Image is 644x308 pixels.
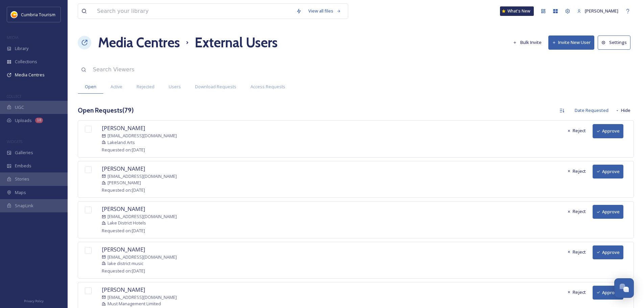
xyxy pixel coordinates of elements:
span: Media Centres [15,72,45,78]
span: Active [111,84,122,90]
span: Galleries [15,149,33,156]
span: Requested on: [DATE] [102,268,145,274]
span: Stories [15,176,29,182]
a: [PERSON_NAME] [574,4,622,18]
a: Media Centres [98,32,180,53]
span: Maps [15,189,26,196]
span: Rejected [137,84,154,90]
button: Open Chat [614,278,634,298]
span: [EMAIL_ADDRESS][DOMAIN_NAME] [108,294,177,301]
h3: Open Requests ( 79 ) [78,105,134,115]
span: COLLECT [7,94,21,99]
span: [EMAIL_ADDRESS][DOMAIN_NAME] [108,254,177,260]
button: Approve [593,286,623,300]
span: [PERSON_NAME] [102,124,145,132]
span: Download Requests [195,84,236,90]
span: Access Requests [251,84,285,90]
span: Cumbria Tourism [21,11,55,18]
a: Settings [598,35,634,49]
span: [PERSON_NAME] [585,8,618,14]
button: Approve [593,205,623,219]
span: [PERSON_NAME] [102,246,145,253]
span: [EMAIL_ADDRESS][DOMAIN_NAME] [108,173,177,180]
a: View all files [305,4,344,18]
span: Users [169,84,181,90]
button: Approve [593,124,623,138]
span: [PERSON_NAME] [102,286,145,293]
div: 18 [35,118,43,123]
span: [PERSON_NAME] [102,205,145,213]
a: Privacy Policy [24,297,44,305]
span: [PERSON_NAME] [102,165,145,172]
button: Invite New User [548,35,594,49]
span: WIDGETS [7,139,22,144]
span: Library [15,45,28,52]
span: Collections [15,58,37,65]
button: Reject [564,245,589,259]
button: Reject [564,165,589,178]
span: [PERSON_NAME] [108,180,141,186]
span: Open [85,84,96,90]
button: Approve [593,165,623,179]
button: Hide [612,104,634,117]
span: Requested on: [DATE] [102,187,145,193]
span: Requested on: [DATE] [102,228,145,234]
button: Reject [564,124,589,137]
button: Reject [564,286,589,299]
div: Date Requested [571,104,612,117]
span: Lakeland Arts [108,139,135,146]
a: What's New [500,6,534,16]
span: MEDIA [7,35,19,40]
a: Bulk Invite [509,36,549,49]
h1: External Users [195,32,278,53]
span: Uploads [15,117,32,124]
span: Privacy Policy [24,299,44,303]
span: Requested on: [DATE] [102,147,145,153]
img: images.jpg [11,11,18,18]
input: Search your library [94,4,293,19]
span: Embeds [15,163,31,169]
span: SnapLink [15,203,33,209]
span: [EMAIL_ADDRESS][DOMAIN_NAME] [108,213,177,220]
input: Search Viewers [90,62,247,77]
span: UGC [15,104,24,111]
button: Approve [593,245,623,259]
button: Reject [564,205,589,218]
span: Lake District Hotels [108,220,146,226]
button: Settings [598,35,630,49]
span: lake district music [108,260,143,267]
button: Bulk Invite [509,36,545,49]
span: [EMAIL_ADDRESS][DOMAIN_NAME] [108,133,177,139]
span: Must Management Limited [108,301,161,307]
